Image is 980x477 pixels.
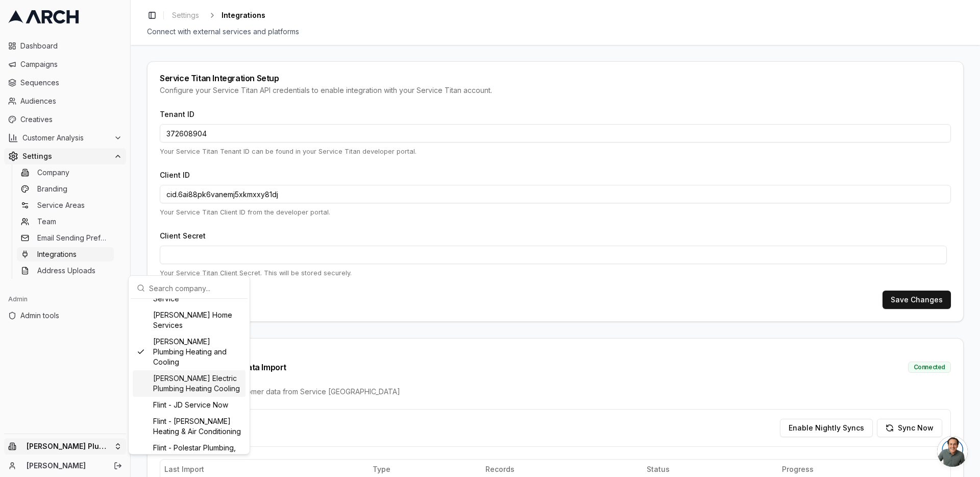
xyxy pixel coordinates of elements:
div: Flint - JD Service Now [133,397,246,413]
input: Search company... [149,278,241,298]
div: [PERSON_NAME] Plumbing Heating and Cooling [133,333,246,370]
div: Flint - Polestar Plumbing, Heating, & Air Conditioning [133,440,246,476]
div: [PERSON_NAME] Electric Plumbing Heating Cooling [133,370,246,397]
div: Flint - [PERSON_NAME] Heating & Air Conditioning [133,413,246,440]
div: Suggestions [131,299,248,452]
div: [PERSON_NAME] Home Services [133,307,246,333]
